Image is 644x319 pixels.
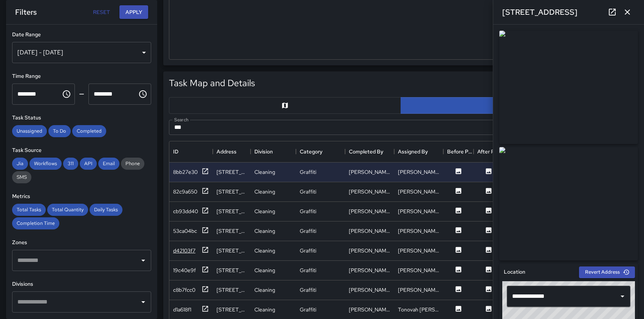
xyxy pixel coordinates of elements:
[89,5,113,19] button: Reset
[174,116,189,123] label: Search
[138,297,149,307] button: Open
[254,208,275,215] div: Cleaning
[349,266,390,274] div: Ken McCarter
[254,141,273,162] div: Division
[63,160,78,167] span: 311
[90,204,122,216] div: Daily Tasks
[173,167,209,177] button: 8bb27e30
[173,246,209,256] button: d42103f7
[443,141,474,162] div: Before Photo
[394,141,443,162] div: Assigned By
[447,141,474,162] div: Before Photo
[59,87,74,102] button: Choose time, selected time is 12:00 AM
[12,72,151,81] h6: Time Range
[300,306,316,313] div: Graffiti
[72,125,106,137] div: Completed
[98,158,119,170] div: Email
[349,168,390,176] div: Elimar Martinez
[254,188,275,195] div: Cleaning
[12,217,59,229] div: Completion Time
[254,227,275,235] div: Cleaning
[121,158,144,170] div: Phone
[217,208,247,215] div: 280 7th Street
[217,141,237,162] div: Address
[296,141,345,162] div: Category
[401,97,633,114] button: Table
[217,286,247,294] div: 111 7th Street
[345,141,394,162] div: Completed By
[12,280,151,288] h6: Divisions
[12,192,151,201] h6: Metrics
[173,168,198,176] div: 8bb27e30
[12,206,46,213] span: Total Tasks
[281,102,289,109] svg: Map
[63,158,78,170] div: 311
[173,141,178,162] div: ID
[349,188,390,195] div: Katherine Treminio
[80,158,97,170] div: API
[217,188,247,195] div: 298 7th Street
[477,141,504,162] div: After Photo
[217,227,247,235] div: 219 7th Street
[173,188,197,195] div: 82c9a650
[173,266,196,274] div: 19c40e9f
[349,286,390,294] div: Bryan Alexander
[213,141,251,162] div: Address
[173,227,197,235] div: 53ca04bc
[217,168,247,176] div: 169 7th Street
[217,247,247,254] div: 259 7th Street
[300,266,316,274] div: Graffiti
[254,306,275,313] div: Cleaning
[398,188,440,195] div: Katherine Treminio
[173,306,191,313] div: d1a618f1
[254,266,275,274] div: Cleaning
[48,125,71,137] div: To Do
[217,306,247,313] div: 150a 7th Street
[300,208,316,215] div: Graffiti
[173,266,209,275] button: 19c40e9f
[48,128,71,134] span: To Do
[12,31,151,39] h6: Date Range
[12,125,47,137] div: Unassigned
[169,77,255,89] h5: Task Map and Details
[173,286,195,294] div: c8b7fcc0
[300,168,316,176] div: Graffiti
[398,208,440,215] div: Katherine Treminio
[138,255,149,266] button: Open
[12,220,59,226] span: Completion Time
[173,207,209,216] button: cb93dd40
[251,141,296,162] div: Division
[29,160,62,167] span: Workflows
[398,286,440,294] div: Matt Allen
[12,171,31,183] div: SMS
[121,160,144,167] span: Phone
[300,227,316,235] div: Graffiti
[80,160,97,167] span: API
[398,266,440,274] div: David Lewis
[173,187,209,197] button: 82c9a650
[169,97,401,114] button: Map
[398,247,440,254] div: David Lewis
[217,266,247,274] div: 169 7th Street
[398,141,428,162] div: Assigned By
[72,128,106,134] span: Completed
[349,227,390,235] div: Ken McCarter
[12,146,151,155] h6: Task Source
[12,160,28,167] span: Jia
[98,160,119,167] span: Email
[12,114,151,122] h6: Task Status
[398,168,440,176] div: Elimar Martinez
[12,158,28,170] div: Jia
[29,158,62,170] div: Workflows
[12,128,47,134] span: Unassigned
[173,247,195,254] div: d42103f7
[474,141,504,162] div: After Photo
[254,247,275,254] div: Cleaning
[12,174,31,180] span: SMS
[90,206,122,213] span: Daily Tasks
[300,188,316,195] div: Graffiti
[398,227,440,235] div: David Lewis
[254,286,275,294] div: Cleaning
[173,285,209,295] button: c8b7fcc0
[349,306,390,313] div: Katherine Treminio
